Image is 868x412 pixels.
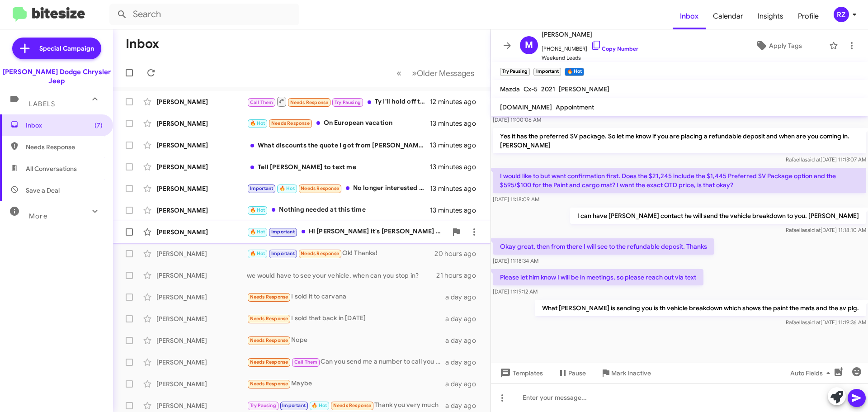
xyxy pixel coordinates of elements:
div: a day ago [445,358,483,367]
div: 13 minutes ago [430,119,483,128]
span: Needs Response [250,337,288,343]
div: we would have to see your vehicle. when can you stop in? [247,271,436,280]
div: [PERSON_NAME] [156,401,247,410]
button: Auto Fields [783,365,841,381]
span: » [412,67,417,79]
span: Needs Response [301,251,339,256]
span: [PHONE_NUMBER] [542,40,638,53]
p: What [PERSON_NAME] is sending you is th vehicle breakdown which shows the paint the mats and the ... [535,300,866,316]
p: I can have [PERSON_NAME] contact he will send the vehicle breakdown to you. [PERSON_NAME] [570,208,866,224]
div: a day ago [445,379,483,388]
div: Thank you very much [247,400,445,411]
button: Templates [491,365,550,381]
button: Apply Tags [732,38,825,54]
button: Previous [391,64,407,82]
span: Important [271,251,295,256]
span: Needs Response [271,120,310,126]
span: 🔥 Hot [311,403,327,408]
small: Try Pausing [500,68,530,76]
p: Okay great, then from there I will see to the refundable deposit. Thanks [493,238,714,255]
div: What discounts the quote I got from [PERSON_NAME] is insane. [247,141,430,150]
a: Inbox [673,3,706,29]
span: Rafaella [DATE] 11:18:10 AM [786,227,866,233]
div: a day ago [445,293,483,302]
span: 🔥 Hot [250,251,265,256]
span: Call Them [250,99,274,105]
div: [PERSON_NAME] [156,336,247,345]
div: 21 hours ago [436,271,483,280]
div: [PERSON_NAME] [156,314,247,323]
div: [PERSON_NAME] [156,249,247,258]
span: Apply Tags [769,38,802,54]
p: I would like to but want confirmation first. Does the $21,245 include the $1,445 Preferred SV Pac... [493,168,866,193]
span: Important [271,229,295,235]
span: Rafaella [DATE] 11:13:07 AM [786,156,866,163]
span: More [29,212,47,220]
div: Tell [PERSON_NAME] to text me [247,162,430,171]
span: Needs Response [290,99,329,105]
span: Weekend Leads [542,53,638,62]
div: a day ago [445,336,483,345]
span: Important [250,185,274,191]
div: [PERSON_NAME] [156,119,247,128]
div: a day ago [445,314,483,323]
span: 🔥 Hot [250,229,265,235]
div: 13 minutes ago [430,206,483,215]
span: Auto Fields [790,365,834,381]
span: Appointment [556,103,594,111]
span: [DATE] 11:00:06 AM [493,116,541,123]
span: [PERSON_NAME] [542,29,638,40]
span: Try Pausing [335,99,361,105]
div: Ty I'll hold off till next September, [247,96,430,107]
h1: Inbox [126,37,159,51]
span: Call Them [294,359,318,365]
span: [DATE] 11:18:34 AM [493,257,538,264]
div: [PERSON_NAME] [156,162,247,171]
span: Pause [568,365,586,381]
div: [PERSON_NAME] [156,227,247,237]
a: Calendar [706,3,750,29]
div: [PERSON_NAME] [156,141,247,150]
span: 🔥 Hot [250,207,265,213]
span: Older Messages [417,68,474,78]
div: [PERSON_NAME] [156,358,247,367]
p: Yes it has the preferred SV package. So let me know if you are placing a refundable deposit and w... [493,128,866,153]
span: Save a Deal [26,186,60,195]
span: [DATE] 11:19:12 AM [493,288,538,295]
div: On European vacation [247,118,430,128]
span: M [525,38,533,52]
div: [PERSON_NAME] [156,97,247,106]
span: [DOMAIN_NAME] [500,103,552,111]
span: [PERSON_NAME] [559,85,609,93]
p: Please let him know I will be in meetings, so please reach out via text [493,269,703,285]
span: Important [282,403,306,408]
span: Try Pausing [250,403,276,408]
button: RZ [826,7,858,22]
span: 🔥 Hot [279,185,295,191]
div: a day ago [445,401,483,410]
span: Special Campaign [39,44,94,53]
div: Maybe [247,379,445,389]
div: [PERSON_NAME] [156,184,247,193]
span: Needs Response [250,359,288,365]
span: Needs Response [333,403,372,408]
div: Nothing needed at this time [247,205,430,215]
div: 13 minutes ago [430,141,483,150]
div: [PERSON_NAME] [156,206,247,215]
span: Labels [29,100,55,108]
span: Needs Response [250,316,288,322]
div: [PERSON_NAME] [156,271,247,280]
div: No longer interested I leased another vehicle. Thanks. Take care [247,183,430,194]
span: Profile [791,3,826,29]
span: Insights [750,3,791,29]
span: Needs Response [250,294,288,300]
span: Rafaella [DATE] 11:19:36 AM [786,319,866,326]
div: Hi [PERSON_NAME] it's [PERSON_NAME] Z at [PERSON_NAME] Dodge Chrysler Jeep Ram. I didn't want you... [247,227,447,237]
span: Needs Response [26,142,103,152]
span: Needs Response [301,185,339,191]
span: Mazda [500,85,520,93]
div: 13 minutes ago [430,162,483,171]
a: Copy Number [591,45,638,52]
span: said at [805,227,821,233]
